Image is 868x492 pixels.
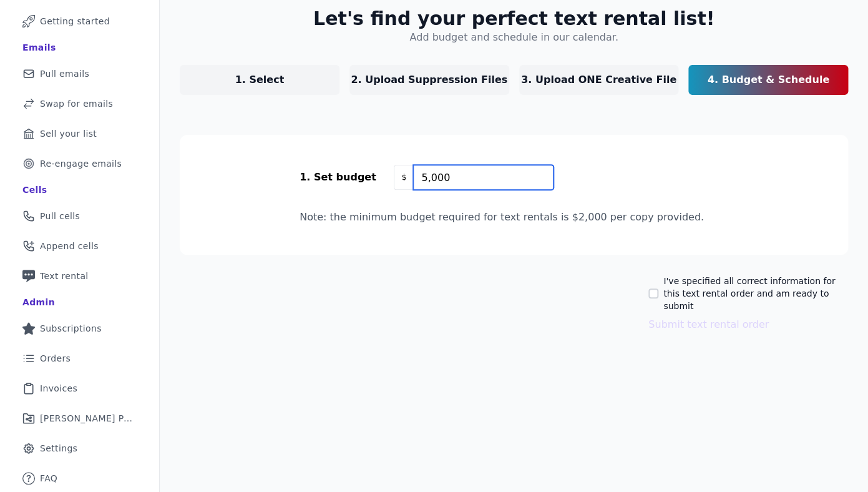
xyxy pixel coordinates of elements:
a: Text rental [10,262,149,290]
span: 1. Set budget [300,171,376,183]
a: FAQ [10,465,149,492]
p: 3. Upload ONE Creative File [521,72,676,87]
a: Settings [10,435,149,462]
a: 4. Budget & Schedule [688,65,848,95]
a: Getting started [10,7,149,35]
div: Cells [22,184,47,196]
span: Invoices [40,382,77,395]
a: Subscriptions [10,315,149,342]
span: Settings [40,442,77,455]
span: [PERSON_NAME] Performance [40,412,134,425]
a: Sell your list [10,120,149,147]
div: Emails [22,41,56,54]
a: Invoices [10,375,149,402]
h2: Let's find your perfect text rental list! [313,7,714,30]
a: 1. Select [180,65,339,95]
span: Pull emails [40,67,89,80]
a: Re-engage emails [10,150,149,177]
label: I've specified all correct information for this text rental order and am ready to submit [663,275,848,312]
a: Append cells [10,232,149,260]
p: 4. Budget & Schedule [707,72,829,87]
span: Append cells [40,240,99,252]
p: 1. Select [235,72,285,87]
a: Swap for emails [10,90,149,117]
p: 2. Upload Suppression Files [351,72,507,87]
a: Pull cells [10,202,149,230]
span: Getting started [40,15,110,27]
span: Subscriptions [40,322,102,335]
span: Sell your list [40,127,97,140]
a: 3. Upload ONE Creative File [519,65,679,95]
span: Pull cells [40,210,80,222]
a: 2. Upload Suppression Files [349,65,509,95]
a: [PERSON_NAME] Performance [10,405,149,432]
button: Submit text rental order [648,317,769,332]
a: Orders [10,345,149,372]
a: Pull emails [10,60,149,87]
span: Re-engage emails [40,157,122,170]
span: FAQ [40,472,57,485]
span: Text rental [40,270,89,282]
p: Note: the minimum budget required for text rentals is $2,000 per copy provided. [300,210,728,225]
span: Orders [40,352,71,365]
h4: Add budget and schedule in our calendar. [409,30,618,45]
div: Admin [22,296,55,308]
span: Swap for emails [40,97,113,110]
span: $ [394,165,414,190]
